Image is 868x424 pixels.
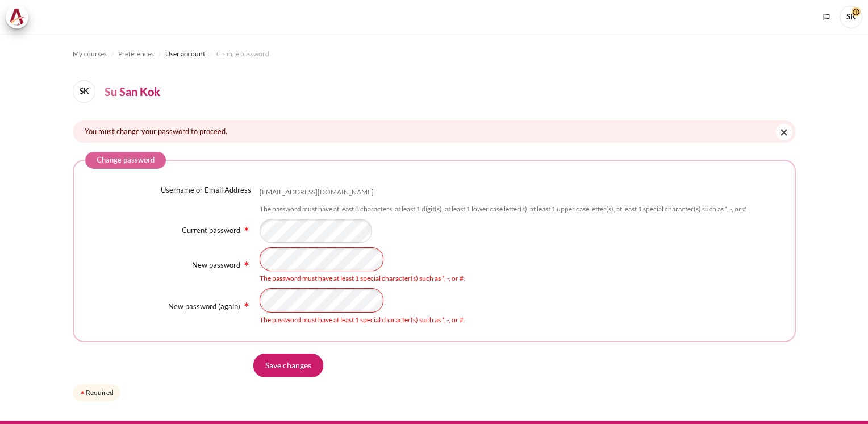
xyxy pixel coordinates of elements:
span: My courses [73,49,107,59]
button: Languages [818,9,835,26]
div: The password must have at least 1 special character(s) such as *, -, or #. [260,273,783,284]
span: User account [165,49,205,59]
input: Save changes [253,354,323,377]
a: Architeck Architeck [6,6,34,28]
img: Required [242,259,251,268]
span: SK [73,80,95,103]
legend: Change password [85,152,166,169]
div: You must change your password to proceed. [73,120,796,143]
div: [EMAIL_ADDRESS][DOMAIN_NAME] [260,188,374,197]
span: Required [242,301,251,307]
div: The password must have at least 8 characters, at least 1 digit(s), at least 1 lower case letter(s... [260,205,746,214]
img: Architeck [9,9,25,26]
a: Change password [216,47,269,61]
span: SK [840,6,862,28]
label: Username or Email Address [161,185,251,196]
div: Required [73,384,120,401]
a: User menu [840,6,862,28]
div: The password must have at least 1 special character(s) such as *, -, or #. [260,315,783,325]
span: Required [242,260,251,267]
span: Required [242,225,251,231]
img: Required [242,300,251,309]
nav: Navigation bar [73,45,796,63]
a: SK [73,80,100,103]
a: Preferences [118,47,154,61]
h4: Su San Kok [105,83,160,100]
a: My courses [73,47,107,61]
label: New password [192,260,240,269]
span: Change password [216,49,269,59]
label: Current password [182,226,240,235]
img: Required [242,225,251,234]
span: Preferences [118,49,154,59]
img: Required field [79,389,86,396]
label: New password (again) [168,302,240,311]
